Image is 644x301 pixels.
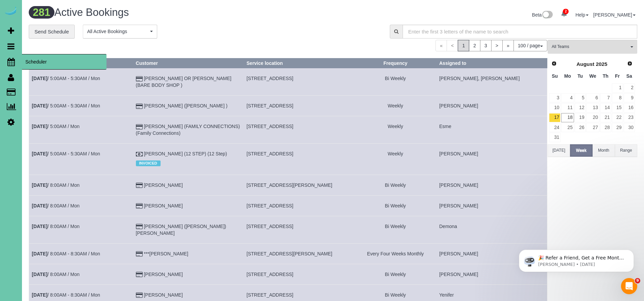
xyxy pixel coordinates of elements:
a: 26 [575,123,586,132]
a: [DATE]/ 5:00AM / Mon [32,124,79,129]
span: [STREET_ADDRESS] [246,76,293,81]
a: [DATE]/ 8:00AM / Mon [32,272,79,277]
td: Customer [133,264,244,284]
td: Customer [133,195,244,216]
td: Schedule date [29,116,133,144]
td: Customer [133,216,244,243]
span: [STREET_ADDRESS] [246,224,293,229]
span: [STREET_ADDRESS] [246,151,293,156]
td: Customer [133,243,244,264]
b: [DATE] [32,76,47,81]
a: 22 [612,113,623,122]
i: Credit Card Payment [136,252,143,256]
td: Schedule date [29,216,133,243]
td: Frequency [354,68,436,96]
a: 5 [575,93,586,102]
span: 9 [635,278,640,283]
a: [PERSON_NAME] [144,182,183,188]
a: 31 [549,133,560,142]
a: Beta [532,12,553,18]
a: 9 [624,93,635,102]
a: [PERSON_NAME] (FAMILY CONNECTIONS) (Family Connections) [136,124,240,136]
a: 2 [469,40,480,51]
td: Schedule date [29,68,133,96]
button: Range [615,144,637,157]
a: [PERSON_NAME] [144,272,183,277]
td: Customer [133,96,244,116]
td: Frequency [354,264,436,284]
td: Customer [133,68,244,96]
i: Credit Card Payment [136,272,143,277]
td: Customer [133,175,244,195]
span: Thursday [603,73,609,79]
a: ***[PERSON_NAME] [144,251,188,256]
button: Month [593,144,615,157]
a: [DATE]/ 5:00AM - 5:30AM / Mon [32,76,100,81]
td: Service location [244,216,355,243]
span: INVOICED [136,160,161,166]
a: [DATE]/ 8:00AM / Mon [32,182,79,188]
a: 14 [600,103,611,112]
a: [PERSON_NAME] [144,292,183,298]
span: 1 [458,40,469,51]
td: Schedule date [29,264,133,284]
td: Assigned to [436,195,547,216]
span: Sunday [552,73,558,79]
iframe: Intercom live chat [621,278,637,294]
a: 25 [561,123,574,132]
a: [PERSON_NAME] [593,12,636,18]
span: Tuesday [577,73,583,79]
td: Assigned to [436,96,547,116]
a: 18 [561,113,574,122]
span: Wednesday [589,73,596,79]
a: Help [575,12,589,18]
a: Send Schedule [29,25,75,39]
i: Check Payment [136,152,143,157]
a: 10 [549,103,560,112]
span: 281 [29,6,54,19]
span: Friday [615,73,620,79]
span: [STREET_ADDRESS][PERSON_NAME] [246,182,332,188]
th: Assigned to [436,58,547,68]
span: [STREET_ADDRESS][PERSON_NAME] [246,251,332,256]
span: 2 [563,9,569,14]
i: Credit Card Payment [136,125,143,129]
td: Frequency [354,144,436,175]
b: [DATE] [32,151,47,156]
a: 1 [612,83,623,93]
a: 6 [586,93,599,102]
a: 12 [575,103,586,112]
span: [STREET_ADDRESS] [246,272,293,277]
td: Assigned to [436,216,547,243]
a: 2 [624,83,635,93]
td: Service location [244,144,355,175]
td: Assigned to [436,264,547,284]
a: Automaid Logo [4,7,18,16]
b: [DATE] [32,182,47,188]
a: [DATE]/ 8:00AM / Mon [32,224,79,229]
td: Assigned to [436,68,547,96]
a: 11 [561,103,574,112]
a: [DATE]/ 8:00AM - 8:30AM / Mon [32,251,100,256]
a: [PERSON_NAME] (12 STEP) (12 Step) [144,151,227,156]
i: Credit Card Payment [136,204,143,208]
a: [DATE]/ 5:00AM - 5:30AM / Mon [32,103,100,108]
a: Next [625,59,635,69]
td: Service location [244,195,355,216]
span: Next [627,61,633,66]
span: [STREET_ADDRESS] [246,103,293,108]
a: 29 [612,123,623,132]
td: Service location [244,96,355,116]
a: » [502,40,514,51]
td: Frequency [354,243,436,264]
a: 8 [612,93,623,102]
span: [STREET_ADDRESS] [246,203,293,208]
b: [DATE] [32,272,47,277]
td: Frequency [354,96,436,116]
i: Credit Card Payment [136,104,143,109]
span: Prev [551,61,557,66]
img: New interface [542,11,553,20]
